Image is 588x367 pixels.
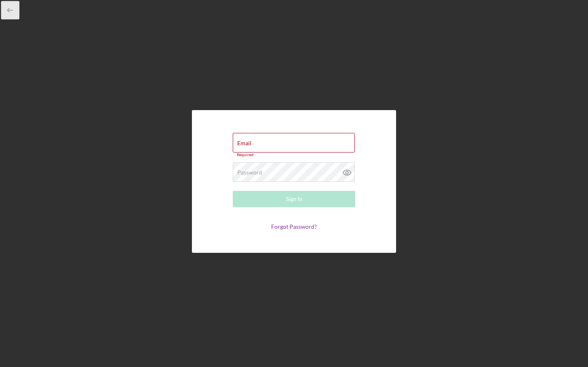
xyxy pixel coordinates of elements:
button: Sign In [233,191,355,207]
div: Sign In [286,191,303,207]
label: Password [237,169,262,176]
a: Forgot Password? [271,223,317,230]
label: Email [237,140,252,146]
div: Required [233,153,355,157]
